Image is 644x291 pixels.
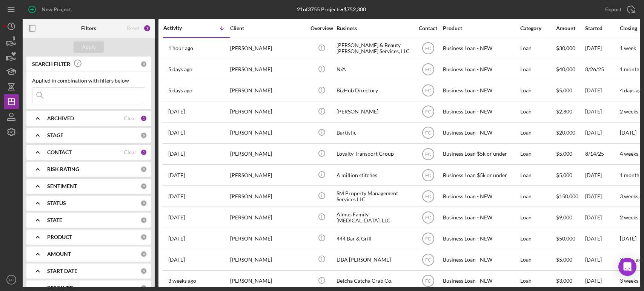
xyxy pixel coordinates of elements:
[443,25,518,31] div: Product
[620,172,639,178] time: 1 month
[556,186,584,206] div: $150,000
[230,123,306,143] div: [PERSON_NAME]
[520,207,555,227] div: Loan
[81,25,96,31] b: Filters
[520,25,555,31] div: Category
[337,228,412,248] div: 444 Bar & Grill
[47,166,79,172] b: RISK RATING
[443,271,518,291] div: Business Loan - NEW
[127,25,140,31] div: Reset
[443,38,518,58] div: Business Loan - NEW
[124,149,137,155] div: Clear
[556,25,584,31] div: Amount
[443,81,518,101] div: Business Loan - NEW
[168,130,185,136] time: 2025-08-26 20:00
[230,250,306,270] div: [PERSON_NAME]
[230,25,306,31] div: Client
[32,78,145,84] div: Applied in combination with filters below
[47,183,77,189] b: SENTIMENT
[425,194,431,199] text: FC
[230,144,306,164] div: [PERSON_NAME]
[520,186,555,206] div: Loan
[168,172,185,178] time: 2025-08-21 17:38
[143,25,151,32] div: 2
[620,277,638,284] time: 3 weeks
[230,228,306,248] div: [PERSON_NAME]
[598,2,640,17] button: Export
[337,186,412,206] div: SM Property Management Services LLC
[47,251,71,257] b: AMOUNT
[443,60,518,80] div: Business Loan - NEW
[140,149,147,156] div: 1
[230,165,306,185] div: [PERSON_NAME]
[168,214,185,221] time: 2025-08-20 16:03
[168,87,192,93] time: 2025-08-28 05:21
[337,38,412,58] div: [PERSON_NAME] & Beauty [PERSON_NAME] Services, LLC
[230,81,306,101] div: [PERSON_NAME]
[585,123,619,143] div: [DATE]
[168,151,185,157] time: 2025-08-26 07:52
[414,25,442,31] div: Contact
[585,228,619,248] div: [DATE]
[168,193,185,199] time: 2025-08-21 15:53
[520,144,555,164] div: Loan
[425,173,431,178] text: FC
[337,60,412,80] div: N/A
[620,87,644,93] time: 4 days ago
[520,38,555,58] div: Loan
[230,102,306,122] div: [PERSON_NAME]
[620,66,639,72] time: 1 month
[168,236,185,242] time: 2025-08-19 23:31
[47,217,62,223] b: STATE
[443,250,518,270] div: Business Loan - NEW
[585,271,619,291] div: [DATE]
[520,102,555,122] div: Loan
[140,234,147,240] div: 0
[337,165,412,185] div: A million stitches
[443,102,518,122] div: Business Loan - NEW
[443,165,518,185] div: Business Loan $5k or under
[620,235,636,242] time: [DATE]
[140,61,147,67] div: 0
[337,271,412,291] div: Betcha Catcha Crab Co.
[585,102,619,122] div: [DATE]
[230,38,306,58] div: [PERSON_NAME]
[556,165,584,185] div: $5,000
[168,66,192,72] time: 2025-08-29 02:56
[520,228,555,248] div: Loan
[620,108,638,115] time: 2 weeks
[140,251,147,257] div: 0
[520,60,555,80] div: Loan
[520,165,555,185] div: Loan
[425,236,431,241] text: FC
[585,81,619,101] div: [DATE]
[168,109,185,115] time: 2025-08-26 21:55
[425,152,431,157] text: FC
[556,228,584,248] div: $50,000
[556,102,584,122] div: $2,800
[556,60,584,80] div: $40,000
[520,250,555,270] div: Loan
[168,45,193,51] time: 2025-09-02 15:57
[425,279,431,284] text: FC
[556,271,584,291] div: $3,000
[556,144,584,164] div: $5,000
[620,214,638,221] time: 2 weeks
[585,25,619,31] div: Started
[230,271,306,291] div: [PERSON_NAME]
[337,207,412,227] div: Almus Family [MEDICAL_DATA], LLC
[74,41,104,53] button: Apply
[585,38,619,58] div: [DATE]
[443,207,518,227] div: Business Loan - NEW
[443,228,518,248] div: Business Loan - NEW
[556,250,584,270] div: $5,000
[140,132,147,139] div: 0
[425,130,431,136] text: FC
[337,102,412,122] div: [PERSON_NAME]
[9,278,14,282] text: FC
[425,257,431,263] text: FC
[337,81,412,101] div: BizHub Directory
[47,115,74,121] b: ARCHIVED
[23,2,78,17] button: New Project
[82,41,96,53] div: Apply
